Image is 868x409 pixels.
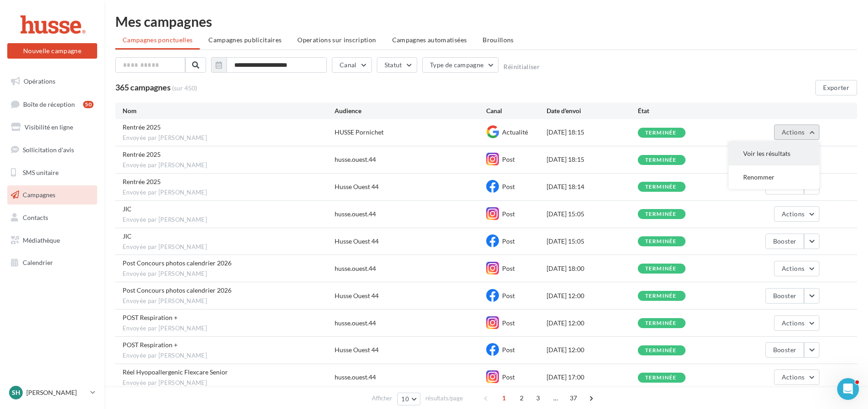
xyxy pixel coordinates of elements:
[123,341,178,349] span: POST Respiration +
[332,57,372,73] button: Canal
[335,264,376,273] div: husse.ouest.44
[23,191,55,199] span: Campagnes
[483,36,514,44] span: Brouillons
[23,214,48,221] span: Contacts
[502,210,515,218] span: Post
[645,239,677,244] div: terminée
[502,373,515,381] span: Post
[397,393,420,405] button: 10
[638,106,729,115] div: État
[502,183,515,190] span: Post
[774,369,819,385] button: Actions
[765,288,804,304] button: Booster
[774,206,819,222] button: Actions
[26,388,87,397] p: [PERSON_NAME]
[123,150,161,158] span: Rentrée 2025
[5,72,99,91] a: Opérations
[123,379,335,387] span: Envoyée par [PERSON_NAME]
[5,118,99,137] a: Visibilité en ligne
[547,128,637,137] div: [DATE] 18:15
[782,128,804,136] span: Actions
[335,155,376,164] div: husse.ouest.44
[782,210,804,218] span: Actions
[774,261,819,276] button: Actions
[401,395,409,403] span: 10
[123,189,335,197] span: Envoyée par [PERSON_NAME]
[123,314,178,321] span: POST Respiration +
[502,237,515,245] span: Post
[531,391,545,405] span: 3
[23,259,53,266] span: Calendrier
[782,373,804,381] span: Actions
[123,123,161,131] span: Rentrée 2025
[645,157,677,163] div: terminée
[123,178,161,185] span: Rentrée 2025
[25,123,73,131] span: Visibilité en ligne
[297,36,376,44] span: Operations sur inscription
[547,319,637,328] div: [DATE] 12:00
[502,128,528,136] span: Actualité
[815,80,857,95] button: Exporter
[23,146,74,154] span: Sollicitation d'avis
[645,184,677,190] div: terminée
[645,348,677,354] div: terminée
[5,208,99,227] a: Contacts
[335,209,376,219] div: husse.ouest.44
[123,232,132,240] span: JIC
[497,391,511,405] span: 1
[645,130,677,136] div: terminée
[645,211,677,217] div: terminée
[123,216,335,224] span: Envoyée par [PERSON_NAME]
[115,82,171,92] span: 365 campagnes
[123,243,335,251] span: Envoyée par [PERSON_NAME]
[123,368,228,376] span: Réel Hyopoallergenic Flexcare Senior
[547,106,637,115] div: Date d'envoi
[547,237,637,246] div: [DATE] 15:05
[774,315,819,331] button: Actions
[5,253,99,272] a: Calendrier
[774,125,819,140] button: Actions
[23,168,59,176] span: SMS unitaire
[335,345,379,354] div: Husse Ouest 44
[123,297,335,305] span: Envoyée par [PERSON_NAME]
[123,286,232,294] span: Post Concours photos calendrier 2026
[123,259,232,267] span: Post Concours photos calendrier 2026
[502,346,515,354] span: Post
[5,231,99,250] a: Médiathèque
[502,155,515,163] span: Post
[503,63,540,70] button: Réinitialiser
[5,95,99,114] a: Boîte de réception50
[5,140,99,160] a: Sollicitation d'avis
[425,394,463,403] span: résultats/page
[645,293,677,299] div: terminée
[486,106,547,115] div: Canal
[566,391,581,405] span: 37
[123,352,335,360] span: Envoyée par [PERSON_NAME]
[123,106,335,115] div: Nom
[335,182,379,191] div: Husse Ouest 44
[24,77,55,85] span: Opérations
[377,57,417,73] button: Statut
[502,319,515,327] span: Post
[335,319,376,328] div: husse.ouest.44
[12,388,20,397] span: SH
[208,36,281,44] span: Campagnes publicitaires
[547,209,637,219] div: [DATE] 15:05
[7,384,97,401] a: SH [PERSON_NAME]
[502,292,515,299] span: Post
[5,163,99,182] a: SMS unitaire
[335,237,379,246] div: Husse Ouest 44
[547,182,637,191] div: [DATE] 18:14
[547,345,637,354] div: [DATE] 12:00
[837,378,859,400] iframe: Intercom live chat
[335,291,379,300] div: Husse Ouest 44
[729,165,819,189] button: Renommer
[5,185,99,204] a: Campagnes
[123,270,335,278] span: Envoyée par [PERSON_NAME]
[502,264,515,272] span: Post
[514,391,529,405] span: 2
[645,266,677,272] div: terminée
[123,134,335,142] span: Envoyée par [PERSON_NAME]
[645,320,677,326] div: terminée
[7,43,97,59] button: Nouvelle campagne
